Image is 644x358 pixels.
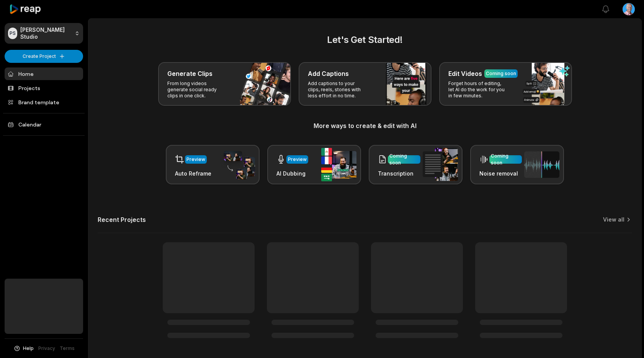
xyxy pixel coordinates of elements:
[603,216,624,223] a: View all
[220,150,255,180] img: auto_reframe.png
[60,345,75,352] a: Terms
[13,345,34,352] button: Help
[321,148,356,181] img: ai_dubbing.png
[288,156,307,163] div: Preview
[524,151,559,178] img: noise_removal.png
[5,67,83,80] a: Home
[276,169,308,177] h3: AI Dubbing
[378,169,420,177] h3: Transcription
[448,80,508,99] p: Forget hours of editing, let AI do the work for you in few minutes.
[486,70,516,77] div: Coming soon
[98,33,632,47] h2: Let's Get Started!
[38,345,55,352] a: Privacy
[491,153,520,166] div: Coming soon
[5,50,83,63] button: Create Project
[5,82,83,94] a: Projects
[448,69,482,78] h3: Edit Videos
[23,345,34,352] span: Help
[308,80,367,99] p: Add captions to your clips, reels, stories with less effort in no time.
[167,80,227,99] p: From long videos generate social ready clips in one click.
[20,26,72,40] p: [PERSON_NAME] Studio
[479,169,522,177] h3: Noise removal
[423,148,458,181] img: transcription.png
[98,121,632,130] h3: More ways to create & edit with AI
[175,169,211,177] h3: Auto Reframe
[98,216,146,223] h2: Recent Projects
[186,156,205,163] div: Preview
[167,69,212,78] h3: Generate Clips
[5,118,83,131] a: Calendar
[5,96,83,108] a: Brand template
[389,153,419,166] div: Coming soon
[8,28,17,39] div: PS
[308,69,349,78] h3: Add Captions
